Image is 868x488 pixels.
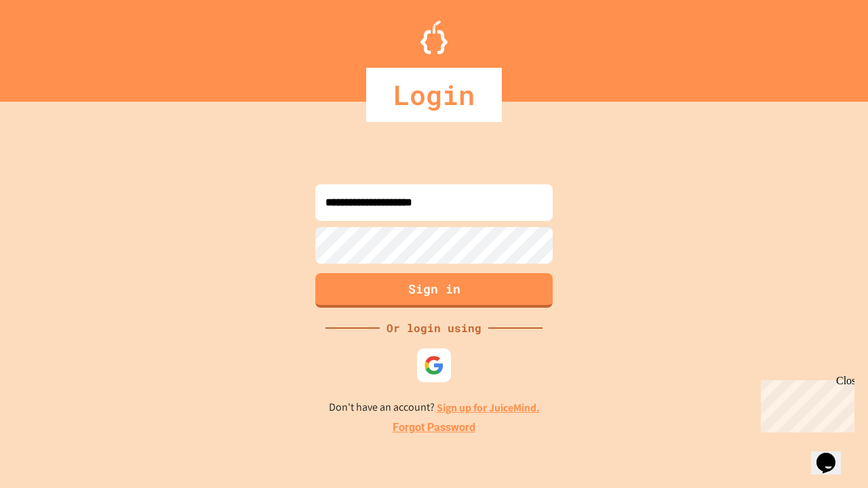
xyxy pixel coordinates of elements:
iframe: chat widget [811,434,854,474]
a: Forgot Password [393,420,475,436]
img: google-icon.svg [424,355,444,375]
p: Don't have an account? [329,399,540,416]
div: Or login using [380,320,488,336]
div: Chat with us now!Close [5,5,94,86]
iframe: chat widget [755,375,854,432]
a: Sign up for JuiceMind. [437,401,540,415]
div: Login [366,68,502,122]
img: Logo.svg [420,20,448,54]
button: Sign in [315,273,553,308]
